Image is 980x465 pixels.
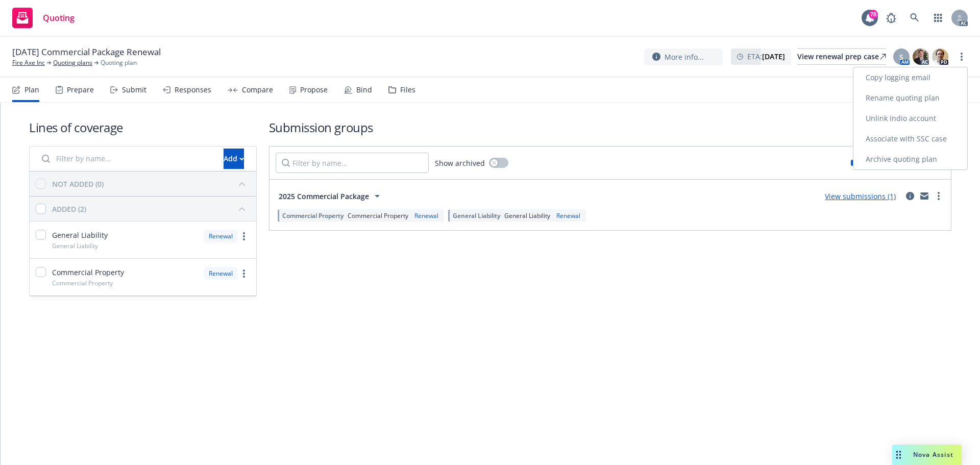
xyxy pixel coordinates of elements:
div: Compare [242,86,273,94]
span: General Liability [453,211,500,220]
a: Copy logging email [853,67,967,88]
div: Renewal [412,211,440,220]
span: Show archived [435,158,485,168]
a: Fire Axe Inc [12,58,45,67]
img: photo [932,48,948,65]
span: Commercial Property [52,279,113,287]
span: General Liability [52,230,108,240]
button: ADDED (2) [52,201,250,217]
div: Plan [24,86,39,94]
a: Associate with SSC case [853,129,967,149]
a: more [238,230,250,242]
input: Filter by name... [276,153,429,173]
span: Commercial Property [348,211,408,220]
a: Rename quoting plan [853,88,967,108]
div: Limits added [851,158,897,167]
span: 2025 Commercial Package [279,191,369,202]
div: NOT ADDED (0) [52,179,104,189]
button: Add [224,149,244,169]
a: Quoting plans [53,58,92,67]
span: S [899,52,903,62]
a: mail [918,190,930,202]
span: Commercial Property [282,211,344,220]
div: Responses [175,86,211,94]
a: Switch app [928,8,948,28]
div: Drag to move [892,445,905,465]
div: Renewal [554,211,582,220]
span: More info... [665,52,704,62]
a: more [933,190,945,202]
a: Unlink Indio account [853,108,967,129]
span: Nova Assist [913,450,953,459]
span: Quoting [43,14,75,22]
a: View renewal prep case [797,48,886,65]
h1: Submission groups [269,119,951,136]
div: Propose [300,86,328,94]
div: Prepare [67,86,94,94]
button: NOT ADDED (0) [52,176,250,192]
div: Add [224,149,244,168]
div: ADDED (2) [52,204,86,214]
button: 2025 Commercial Package [276,186,386,206]
input: Filter by name... [36,149,217,169]
div: Submit [122,86,146,94]
div: View renewal prep case [797,49,886,64]
a: View submissions (1) [825,191,896,201]
button: More info... [644,48,723,65]
div: Renewal [204,267,238,280]
strong: [DATE] [762,52,785,61]
div: Renewal [204,230,238,242]
div: Files [400,86,415,94]
a: Archive quoting plan [853,149,967,169]
a: Search [904,8,925,28]
a: Report a Bug [881,8,901,28]
a: more [238,267,250,280]
span: ETA : [747,51,785,62]
span: General Liability [52,241,98,250]
span: General Liability [504,211,550,220]
a: more [955,51,968,63]
div: 78 [869,7,878,16]
h1: Lines of coverage [29,119,257,136]
span: [DATE] Commercial Package Renewal [12,46,161,58]
span: Quoting plan [101,58,137,67]
span: Commercial Property [52,267,124,278]
div: Bind [356,86,372,94]
img: photo [913,48,929,65]
a: Quoting [8,4,79,32]
a: circleInformation [904,190,916,202]
button: Nova Assist [892,445,962,465]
